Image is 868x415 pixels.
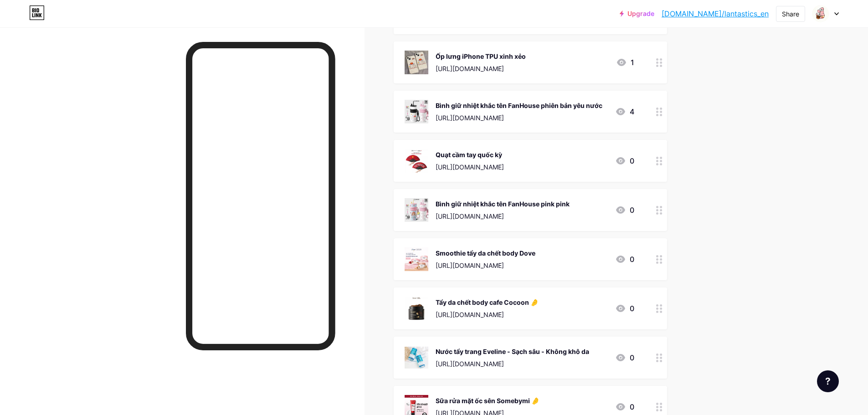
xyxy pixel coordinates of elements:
div: 1 [616,57,634,68]
img: Bình giữ nhiệt khắc tên FanHouse phiên bản yêu nước [405,100,428,123]
img: Nước tẩy trang Eveline - Sạch sâu - Không khô da [405,346,428,369]
img: Bình giữ nhiệt khắc tên FanHouse pink pink [405,198,428,222]
div: [URL][DOMAIN_NAME] [436,64,526,73]
img: Tẩy da chết body cafe Cocoon 🤌 [405,297,428,320]
img: Smoothie tẩy da chết body Dove [405,247,428,271]
div: Share [782,9,799,19]
div: Bình giữ nhiệt khắc tên FanHouse phiên bản yêu nước [436,101,602,110]
img: Pe Heo Lee Thi [812,5,829,22]
div: Smoothie tẩy da chết body Dove [436,248,535,258]
div: [URL][DOMAIN_NAME] [436,211,570,221]
div: 0 [615,205,634,215]
div: Ốp lưng iPhone TPU xinh xẻo [436,51,526,61]
div: [URL][DOMAIN_NAME] [436,261,535,270]
div: Nước tẩy trang Eveline - Sạch sâu - Không khô da [436,347,589,356]
div: Tẩy da chết body cafe Cocoon 🤌 [436,297,538,307]
div: 0 [615,155,634,166]
div: Sữa rửa mặt ốc sên Somebymi 🤌 [436,396,539,405]
img: Quạt cầm tay quốc kỳ [405,149,428,173]
div: 0 [615,352,634,363]
div: Quạt cầm tay quốc kỳ [436,150,504,159]
div: Bình giữ nhiệt khắc tên FanHouse pink pink [436,199,570,209]
div: 0 [615,303,634,314]
div: 0 [615,254,634,265]
a: Upgrade [620,10,654,17]
div: 0 [615,401,634,412]
div: [URL][DOMAIN_NAME] [436,359,589,369]
div: [URL][DOMAIN_NAME] [436,113,602,123]
img: Ốp lưng iPhone TPU xinh xẻo [405,51,428,74]
div: 4 [615,106,634,117]
div: [URL][DOMAIN_NAME] [436,310,538,319]
div: [URL][DOMAIN_NAME] [436,162,504,172]
a: [DOMAIN_NAME]/lantastics_en [662,8,769,19]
